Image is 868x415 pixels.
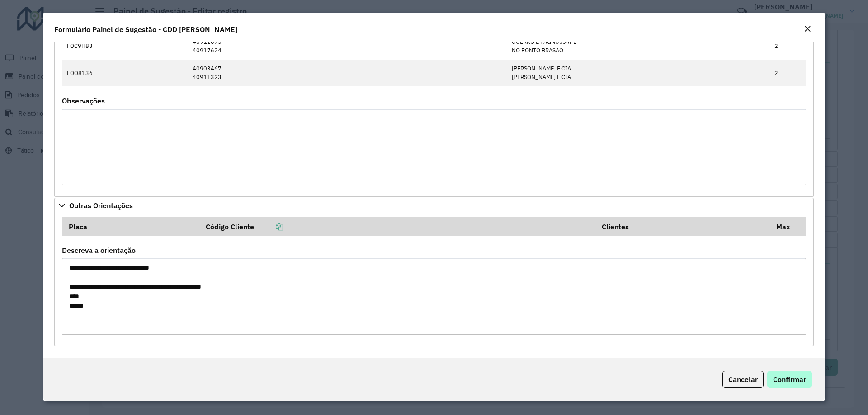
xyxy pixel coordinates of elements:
[200,217,596,236] th: Código Cliente
[728,375,758,384] span: Cancelar
[54,198,814,213] a: Outras Orientações
[767,371,812,388] button: Confirmar
[770,60,806,86] td: 2
[62,217,200,236] th: Placa
[770,217,806,236] th: Max
[507,33,770,59] td: GUERRO E PAGNUSSAT L NO PONTO BRASAO
[773,375,806,384] span: Confirmar
[188,33,507,59] td: 40912075 40917624
[69,202,133,209] span: Outras Orientações
[722,371,764,388] button: Cancelar
[254,222,283,231] a: Copiar
[770,33,806,59] td: 2
[62,245,136,256] label: Descreva a orientação
[804,25,811,33] em: Fechar
[62,60,188,86] td: FOO8136
[595,217,770,236] th: Clientes
[54,24,237,35] h4: Formulário Painel de Sugestão - CDD [PERSON_NAME]
[62,95,105,106] label: Observações
[507,60,770,86] td: [PERSON_NAME] E CIA [PERSON_NAME] E CIA
[188,60,507,86] td: 40903467 40911323
[54,213,814,347] div: Outras Orientações
[62,33,188,59] td: FOC9H83
[801,23,814,35] button: Close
